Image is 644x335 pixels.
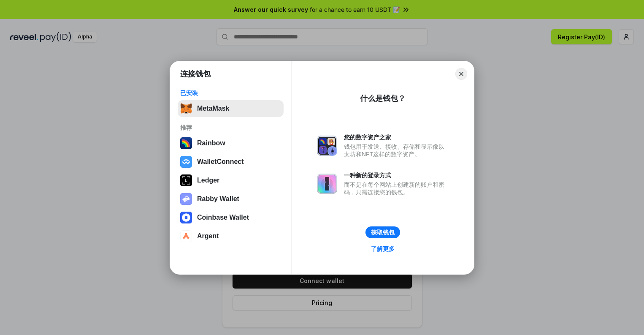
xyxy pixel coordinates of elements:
div: 推荐 [180,124,281,131]
h1: 连接钱包 [180,69,211,79]
div: 您的数字资产之家 [344,133,449,141]
button: MetaMask [178,100,284,117]
img: svg+xml,%3Csvg%20xmlns%3D%22http%3A%2F%2Fwww.w3.org%2F2000%2Fsvg%22%20fill%3D%22none%22%20viewBox... [317,136,337,156]
div: Coinbase Wallet [197,214,249,221]
button: WalletConnect [178,153,284,170]
button: 获取钱包 [365,226,400,238]
button: Ledger [178,172,284,189]
button: Coinbase Wallet [178,209,284,226]
div: 而不是在每个网站上创建新的账户和密码，只需连接您的钱包。 [344,181,449,196]
a: 了解更多 [366,243,400,254]
img: svg+xml,%3Csvg%20width%3D%2228%22%20height%3D%2228%22%20viewBox%3D%220%200%2028%2028%22%20fill%3D... [180,212,192,223]
img: svg+xml,%3Csvg%20xmlns%3D%22http%3A%2F%2Fwww.w3.org%2F2000%2Fsvg%22%20width%3D%2228%22%20height%3... [180,174,192,186]
div: 钱包用于发送、接收、存储和显示像以太坊和NFT这样的数字资产。 [344,143,449,158]
div: 了解更多 [371,245,395,253]
img: svg+xml,%3Csvg%20fill%3D%22none%22%20height%3D%2233%22%20viewBox%3D%220%200%2035%2033%22%20width%... [180,103,192,114]
div: Rainbow [197,139,225,147]
div: Argent [197,232,219,240]
button: Close [455,68,467,80]
button: Rabby Wallet [178,191,284,207]
img: svg+xml,%3Csvg%20width%3D%22120%22%20height%3D%22120%22%20viewBox%3D%220%200%20120%20120%22%20fil... [180,137,192,149]
div: 已安装 [180,89,281,97]
div: 获取钱包 [371,229,395,236]
img: svg+xml,%3Csvg%20width%3D%2228%22%20height%3D%2228%22%20viewBox%3D%220%200%2028%2028%22%20fill%3D... [180,156,192,168]
img: svg+xml,%3Csvg%20xmlns%3D%22http%3A%2F%2Fwww.w3.org%2F2000%2Fsvg%22%20fill%3D%22none%22%20viewBox... [317,174,337,194]
button: Argent [178,228,284,245]
div: 一种新的登录方式 [344,172,449,179]
div: MetaMask [197,105,229,112]
div: 什么是钱包？ [360,93,406,103]
div: Ledger [197,177,219,184]
img: svg+xml,%3Csvg%20width%3D%2228%22%20height%3D%2228%22%20viewBox%3D%220%200%2028%2028%22%20fill%3D... [180,230,192,242]
div: Rabby Wallet [197,195,239,203]
img: svg+xml,%3Csvg%20xmlns%3D%22http%3A%2F%2Fwww.w3.org%2F2000%2Fsvg%22%20fill%3D%22none%22%20viewBox... [180,193,192,205]
div: WalletConnect [197,158,244,166]
button: Rainbow [178,135,284,152]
